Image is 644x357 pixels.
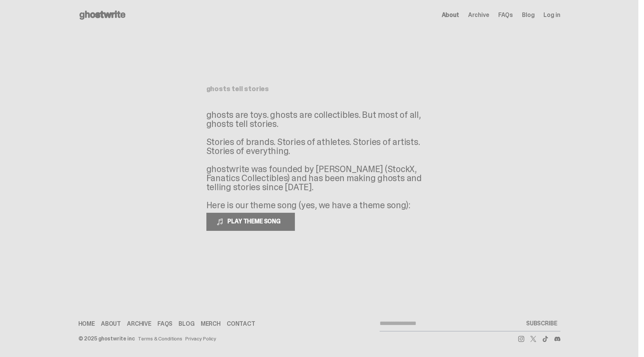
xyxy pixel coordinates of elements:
a: Archive [127,321,151,327]
div: © 2025 ghostwrite inc [78,336,135,341]
a: About [101,321,121,327]
h1: ghosts tell stories [206,85,432,92]
a: Privacy Policy [185,336,216,341]
a: About [442,12,459,18]
button: SUBSCRIBE [523,316,560,331]
a: Archive [468,12,489,18]
a: Merch [201,321,221,327]
a: FAQs [498,12,513,18]
a: FAQs [157,321,172,327]
a: Home [78,321,95,327]
a: Log in [543,12,560,18]
a: Terms & Conditions [138,336,182,341]
button: PLAY THEME SONG [206,213,295,231]
a: Contact [227,321,255,327]
a: Blog [522,12,534,18]
p: ghosts are toys. ghosts are collectibles. But most of all, ghosts tell stories. Stories of brands... [206,110,432,210]
a: Blog [179,321,194,327]
span: PLAY THEME SONG [224,217,285,225]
